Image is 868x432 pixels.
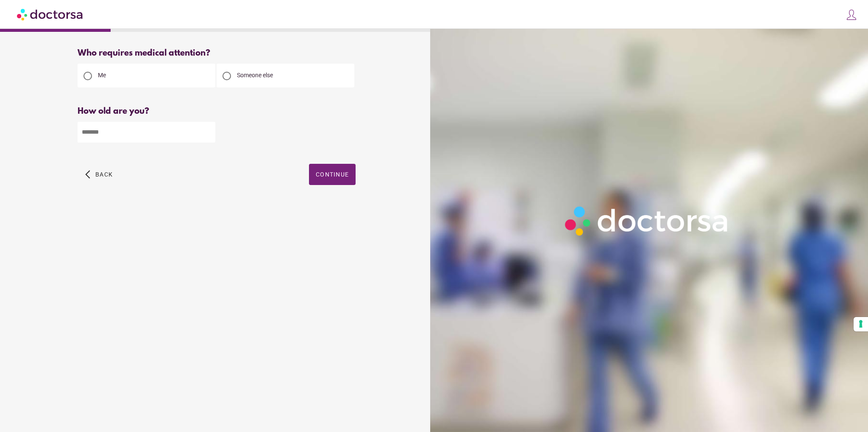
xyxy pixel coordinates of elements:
[316,171,349,178] span: Continue
[78,48,356,58] div: Who requires medical attention?
[560,202,734,240] img: Logo-Doctorsa-trans-White-partial-flat.png
[95,171,113,178] span: Back
[846,9,857,21] img: icons8-customer-100.png
[78,107,356,116] div: How old are you?
[237,72,273,79] span: Someone else
[17,5,84,24] img: Doctorsa.com
[309,164,356,185] button: Continue
[82,164,116,185] button: arrow_back_ios Back
[98,72,106,79] span: Me
[854,317,868,331] button: Your consent preferences for tracking technologies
